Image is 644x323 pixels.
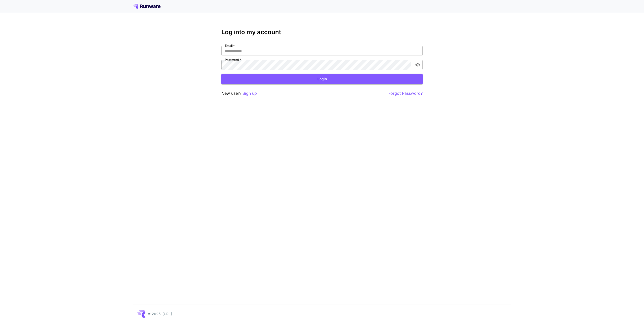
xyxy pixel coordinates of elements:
[225,58,241,62] label: Password
[413,60,422,69] button: toggle password visibility
[388,90,423,97] button: Forgot Password?
[225,43,235,48] label: Email
[221,74,423,84] button: Login
[243,90,257,97] button: Sign up
[221,90,257,97] p: New user?
[221,29,423,36] h3: Log into my account
[147,311,172,316] p: © 2025, [URL]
